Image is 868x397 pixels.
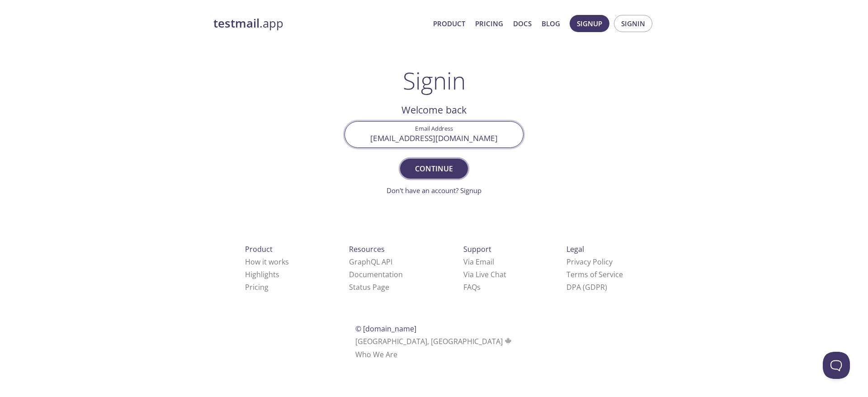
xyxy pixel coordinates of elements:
[433,18,465,29] a: Product
[387,186,481,195] a: Don't have an account? Signup
[349,257,392,267] a: GraphQL API
[245,282,269,292] a: Pricing
[614,15,652,32] button: Signin
[475,18,503,29] a: Pricing
[463,244,491,254] span: Support
[349,282,389,292] a: Status Page
[400,159,468,179] button: Continue
[566,282,607,292] a: DPA (GDPR)
[463,269,506,279] a: Via Live Chat
[477,282,481,292] span: s
[355,324,416,334] span: © [DOMAIN_NAME]
[245,269,279,279] a: Highlights
[463,282,481,292] a: FAQ
[621,18,645,29] span: Signin
[213,16,426,31] a: testmail.app
[344,102,524,118] h2: Welcome back
[403,67,466,94] h1: Signin
[566,257,613,267] a: Privacy Policy
[566,244,584,254] span: Legal
[245,257,289,267] a: How it works
[213,15,259,31] strong: testmail
[355,336,513,346] span: [GEOGRAPHIC_DATA], [GEOGRAPHIC_DATA]
[463,257,494,267] a: Via Email
[566,269,623,279] a: Terms of Service
[355,350,397,359] a: Who We Are
[410,162,458,175] span: Continue
[577,18,602,29] span: Signup
[245,244,273,254] span: Product
[349,244,385,254] span: Resources
[349,269,403,279] a: Documentation
[570,15,609,32] button: Signup
[542,18,560,29] a: Blog
[823,352,850,379] iframe: Help Scout Beacon - Open
[513,18,532,29] a: Docs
